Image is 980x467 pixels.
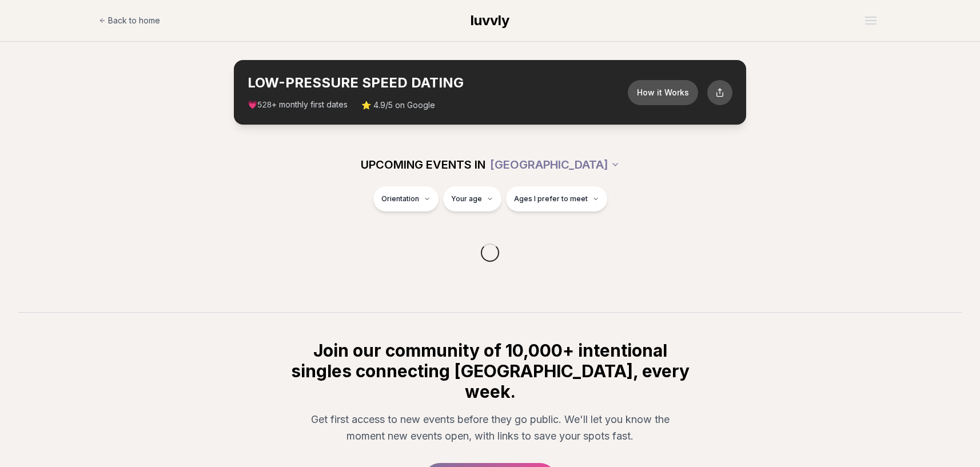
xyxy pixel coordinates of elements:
span: 💗 + monthly first dates [248,99,348,111]
button: [GEOGRAPHIC_DATA] [490,152,620,177]
button: Ages I prefer to meet [506,186,607,211]
button: How it Works [628,80,698,105]
span: Your age [451,194,482,203]
p: Get first access to new events before they go public. We'll let you know the moment new events op... [298,411,682,445]
button: Orientation [373,186,439,211]
button: Your age [443,186,501,211]
span: luvvly [471,12,509,29]
span: Back to home [108,15,160,26]
a: Back to home [99,9,160,32]
span: ⭐ 4.9/5 on Google [361,99,435,111]
span: Orientation [381,194,419,203]
button: Open menu [861,12,881,29]
span: UPCOMING EVENTS IN [361,157,485,173]
h2: LOW-PRESSURE SPEED DATING [248,74,628,92]
h2: Join our community of 10,000+ intentional singles connecting [GEOGRAPHIC_DATA], every week. [289,340,691,402]
span: 528 [257,101,272,110]
a: luvvly [471,11,509,30]
span: Ages I prefer to meet [514,194,588,203]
